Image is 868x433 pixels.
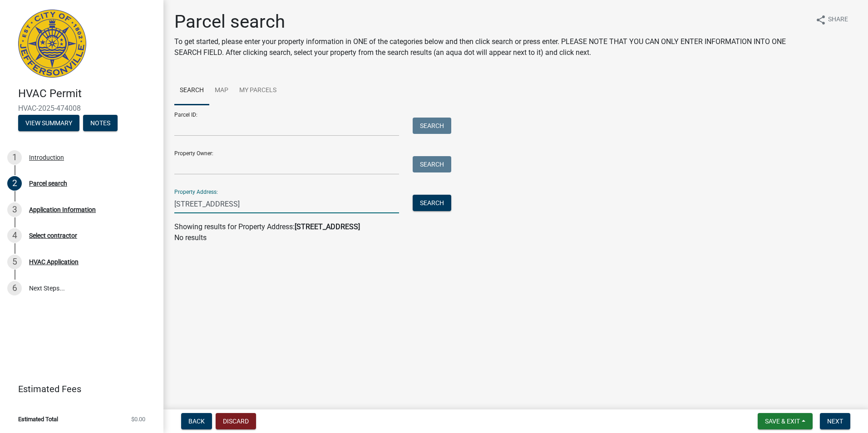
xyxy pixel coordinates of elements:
div: 3 [7,202,22,217]
h1: Parcel search [174,11,808,33]
span: $0.00 [131,416,145,422]
span: Back [188,418,205,425]
div: Select contractor [29,232,77,239]
div: HVAC Application [29,259,79,265]
button: Save & Exit [758,413,813,429]
button: Back [181,413,212,429]
span: Save & Exit [765,418,800,425]
wm-modal-confirm: Summary [18,120,79,127]
span: HVAC-2025-474008 [18,104,145,113]
div: 6 [7,281,22,295]
span: Share [828,15,848,25]
div: 4 [7,228,22,243]
button: Search [413,195,451,211]
button: Discard [216,413,256,429]
div: 1 [7,150,22,165]
p: No results [174,232,857,243]
img: City of Jeffersonville, Indiana [18,10,86,78]
wm-modal-confirm: Notes [83,120,118,127]
p: To get started, please enter your property information in ONE of the categories below and then cl... [174,36,808,58]
h4: HVAC Permit [18,87,156,100]
div: Application Information [29,207,96,213]
button: Next [820,413,850,429]
a: Map [209,76,234,105]
button: Search [413,156,451,172]
a: Estimated Fees [7,380,149,398]
button: View Summary [18,115,79,131]
button: Search [413,118,451,134]
div: 5 [7,255,22,269]
button: Notes [83,115,118,131]
span: Estimated Total [18,416,58,422]
a: Search [174,76,209,105]
button: shareShare [808,11,855,29]
i: share [815,15,826,25]
div: 2 [7,176,22,191]
div: Showing results for Property Address: [174,221,857,232]
div: Parcel search [29,180,67,187]
strong: [STREET_ADDRESS] [295,222,360,231]
div: Introduction [29,154,64,161]
a: My Parcels [234,76,282,105]
span: Next [827,418,843,425]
